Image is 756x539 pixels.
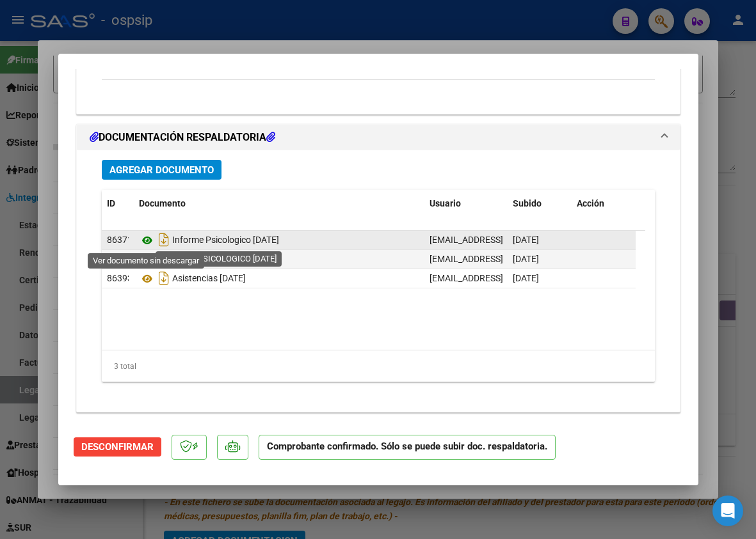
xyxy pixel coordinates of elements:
[508,190,572,217] datatable-header-cell: Subido
[81,441,154,453] span: Desconfirmar
[77,150,680,412] div: DOCUMENTACIÓN RESPALDATORIA
[424,190,508,217] datatable-header-cell: Usuario
[102,190,134,217] datatable-header-cell: ID
[107,273,133,283] span: 86393
[102,350,655,382] div: 3 total
[107,198,115,208] span: ID
[712,496,743,526] div: Open Intercom Messenger
[139,254,223,265] span: Autorizacion
[430,254,645,264] span: [EMAIL_ADDRESS][DOMAIN_NAME] - RECONOCERSE -
[156,230,172,250] i: Descargar documento
[513,198,542,208] span: Subido
[109,164,214,176] span: Agregar Documento
[134,190,424,217] datatable-header-cell: Documento
[139,235,279,246] span: Informe Psicologico [DATE]
[77,125,680,150] mat-expansion-panel-header: DOCUMENTACIÓN RESPALDATORIA
[107,254,133,264] span: 86372
[430,198,461,208] span: Usuario
[430,273,645,283] span: [EMAIL_ADDRESS][DOMAIN_NAME] - RECONOCERSE -
[577,198,604,208] span: Acción
[102,160,221,180] button: Agregar Documento
[139,198,186,208] span: Documento
[259,435,556,460] p: Comprobante confirmado. Sólo se puede subir doc. respaldatoria.
[513,235,539,245] span: [DATE]
[513,273,539,283] span: [DATE]
[90,130,275,145] h1: DOCUMENTACIÓN RESPALDATORIA
[156,249,172,269] i: Descargar documento
[513,254,539,264] span: [DATE]
[156,268,172,288] i: Descargar documento
[572,190,636,217] datatable-header-cell: Acción
[430,235,645,245] span: [EMAIL_ADDRESS][DOMAIN_NAME] - RECONOCERSE -
[139,274,246,284] span: Asistencias [DATE]
[107,235,133,245] span: 86371
[74,437,161,457] button: Desconfirmar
